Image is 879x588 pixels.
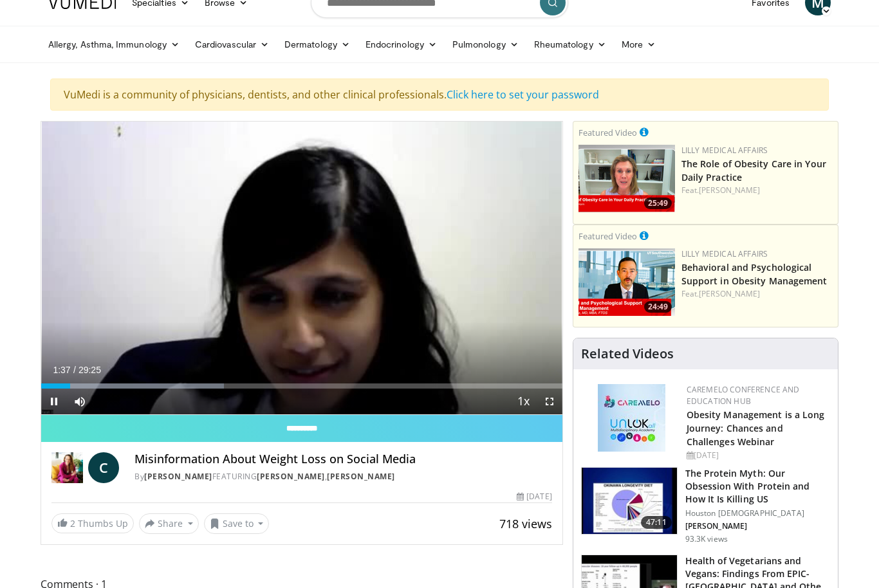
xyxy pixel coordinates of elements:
[51,452,83,483] img: Dr. Carolynn Francavilla
[139,513,199,534] button: Share
[578,248,675,316] a: 24:49
[687,409,825,448] a: Obesity Management is a Long Journey: Chances and Challenges Webinar
[134,471,551,482] div: By FEATURING ,
[67,389,93,414] button: Mute
[685,508,830,519] p: Houston [DEMOGRAPHIC_DATA]
[581,467,830,544] a: 47:11 The Protein Myth: Our Obsession With Protein and How It Is Killing US Houston [DEMOGRAPHIC_...
[578,127,637,138] small: Featured Video
[79,365,101,375] span: 29:25
[578,145,675,212] a: 25:49
[681,185,833,196] div: Feat.
[681,261,828,287] a: Behavioral and Psychological Support in Obesity Management
[681,158,826,183] a: The Role of Obesity Care in Your Daily Practice
[41,389,67,414] button: Pause
[517,491,551,502] div: [DATE]
[699,288,760,299] a: [PERSON_NAME]
[614,32,663,57] a: More
[685,534,728,544] p: 93.3K views
[277,32,358,57] a: Dermatology
[53,365,70,375] span: 1:37
[681,288,833,300] div: Feat.
[88,452,119,483] a: C
[578,230,637,242] small: Featured Video
[447,87,599,102] a: Click here to set your password
[499,516,552,531] span: 718 views
[445,32,526,57] a: Pulmonology
[578,248,675,316] img: ba3304f6-7838-4e41-9c0f-2e31ebde6754.png.150x105_q85_crop-smart_upscale.png
[144,471,212,482] a: [PERSON_NAME]
[257,471,325,482] a: [PERSON_NAME]
[358,32,445,57] a: Endocrinology
[187,32,277,57] a: Cardiovascular
[327,471,395,482] a: [PERSON_NAME]
[537,389,562,414] button: Fullscreen
[681,248,768,259] a: Lilly Medical Affairs
[644,301,672,313] span: 24:49
[685,521,830,531] p: [PERSON_NAME]
[41,32,187,57] a: Allergy, Asthma, Immunology
[51,513,134,533] a: 2 Thumbs Up
[70,517,75,529] span: 2
[687,450,828,461] div: [DATE]
[73,365,76,375] span: /
[598,384,665,452] img: 45df64a9-a6de-482c-8a90-ada250f7980c.png.150x105_q85_autocrop_double_scale_upscale_version-0.2.jpg
[526,32,614,57] a: Rheumatology
[578,145,675,212] img: e1208b6b-349f-4914-9dd7-f97803bdbf1d.png.150x105_q85_crop-smart_upscale.png
[204,513,270,534] button: Save to
[685,467,830,506] h3: The Protein Myth: Our Obsession With Protein and How It Is Killing US
[511,389,537,414] button: Playback Rate
[41,122,562,415] video-js: Video Player
[41,383,562,389] div: Progress Bar
[50,78,829,111] div: VuMedi is a community of physicians, dentists, and other clinical professionals.
[641,516,672,529] span: 47:11
[687,384,800,407] a: CaReMeLO Conference and Education Hub
[699,185,760,196] a: [PERSON_NAME]
[582,468,677,535] img: b7b8b05e-5021-418b-a89a-60a270e7cf82.150x105_q85_crop-smart_upscale.jpg
[581,346,674,362] h4: Related Videos
[681,145,768,156] a: Lilly Medical Affairs
[644,198,672,209] span: 25:49
[134,452,551,466] h4: Misinformation About Weight Loss on Social Media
